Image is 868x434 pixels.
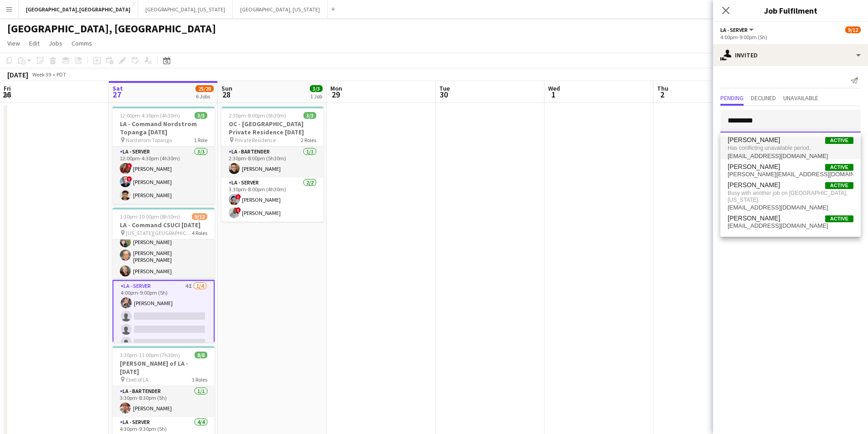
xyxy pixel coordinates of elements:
[192,376,207,383] span: 3 Roles
[236,194,241,199] span: !
[728,171,853,178] span: tina.2206@yahoo.com
[751,95,776,101] span: Declined
[310,85,323,92] span: 3/3
[221,120,324,136] h3: OC - [GEOGRAPHIC_DATA] Private Residence [DATE]
[825,137,853,144] span: Active
[4,37,24,49] a: View
[113,84,123,92] span: Sat
[138,0,233,18] button: [GEOGRAPHIC_DATA], [US_STATE]
[30,71,53,78] span: Week 39
[7,70,28,79] div: [DATE]
[4,84,11,92] span: Fri
[720,95,744,101] span: Pending
[113,386,215,417] app-card-role: LA - Bartender1/13:30pm-8:30pm (5h)[PERSON_NAME]
[194,137,207,143] span: 1 Role
[113,208,215,342] app-job-card: 1:30pm-10:00pm (8h30m)9/12LA - Command CSUCI [DATE] [US_STATE][GEOGRAPHIC_DATA]4 RolesLA - Server...
[845,26,861,33] span: 9/12
[728,214,780,222] span: Christina Martinez
[111,89,123,100] span: 27
[547,89,560,100] span: 1
[728,222,853,230] span: 143christinamartinezlove@gmail.com
[233,0,328,18] button: [GEOGRAPHIC_DATA], [US_STATE]
[220,89,232,100] span: 28
[113,280,215,352] app-card-role: LA - Server4I1/44:00pm-9:00pm (5h)[PERSON_NAME]
[720,26,748,33] span: LA - Server
[548,84,560,92] span: Wed
[195,112,207,119] span: 3/3
[221,178,324,222] app-card-role: LA - Server2/23:30pm-8:00pm (4h30m)![PERSON_NAME]![PERSON_NAME]
[329,89,342,100] span: 29
[127,163,132,168] span: !
[120,213,180,220] span: 1:30pm-10:00pm (8h30m)
[2,89,11,100] span: 26
[728,153,853,160] span: falcong3210@icloud.com
[728,181,780,189] span: Christina Hyde
[310,93,322,100] div: 1 Job
[656,89,668,100] span: 2
[301,137,316,143] span: 2 Roles
[192,213,207,220] span: 9/12
[126,376,149,383] span: Ebell of LA
[236,207,241,213] span: !
[825,215,853,222] span: Active
[657,84,668,92] span: Thu
[26,37,43,49] a: Edit
[45,37,66,49] a: Jobs
[19,0,138,18] button: [GEOGRAPHIC_DATA], [GEOGRAPHIC_DATA]
[7,22,216,36] h1: [GEOGRAPHIC_DATA], [GEOGRAPHIC_DATA]
[120,112,180,119] span: 12:00pm-4:30pm (4h30m)
[720,34,861,41] div: 4:00pm-9:00pm (5h)
[113,120,215,136] h3: LA - Command Nordstrom Topanga [DATE]
[720,26,755,33] button: LA - Server
[72,39,92,47] span: Comms
[229,112,286,119] span: 2:30pm-8:00pm (5h30m)
[330,84,342,92] span: Mon
[825,164,853,171] span: Active
[192,230,207,236] span: 4 Roles
[126,137,172,143] span: Nordstrom Topanga
[68,37,96,49] a: Comms
[235,137,276,143] span: Private Residence
[825,182,853,189] span: Active
[303,112,316,119] span: 3/3
[713,44,868,66] div: Invited
[127,176,132,182] span: !
[113,221,215,229] h3: LA - Command CSUCI [DATE]
[196,93,213,100] div: 6 Jobs
[438,89,450,100] span: 30
[7,39,20,47] span: View
[126,230,192,236] span: [US_STATE][GEOGRAPHIC_DATA]
[113,204,215,280] app-card-role: LA - Server4/43:00pm-9:00pm (6h)![DEMOGRAPHIC_DATA] [PERSON_NAME][PERSON_NAME][PERSON_NAME] [PERS...
[783,95,818,101] span: Unavailable
[728,144,853,152] span: Has conflicting unavailable period.
[221,147,324,178] app-card-role: LA - Bartender1/12:30pm-8:00pm (5h30m)[PERSON_NAME]
[29,39,40,47] span: Edit
[713,5,868,16] h3: Job Fulfilment
[439,84,450,92] span: Tue
[728,189,853,204] span: Busy with another job on [GEOGRAPHIC_DATA], [US_STATE].
[113,359,215,376] h3: [PERSON_NAME] of LA - [DATE]
[195,85,214,92] span: 25/28
[728,136,780,144] span: Christina Gonzalez
[49,39,62,47] span: Jobs
[120,352,180,358] span: 3:30pm-11:00pm (7h30m)
[728,163,780,171] span: Christina Hernandez
[113,107,215,204] app-job-card: 12:00pm-4:30pm (4h30m)3/3LA - Command Nordstrom Topanga [DATE] Nordstrom Topanga1 RoleLA - Server...
[113,147,215,204] app-card-role: LA - Server3/312:00pm-4:30pm (4h30m)![PERSON_NAME]![PERSON_NAME][PERSON_NAME]
[221,107,324,222] app-job-card: 2:30pm-8:00pm (5h30m)3/3OC - [GEOGRAPHIC_DATA] Private Residence [DATE] Private Residence2 RolesL...
[56,71,66,78] div: PDT
[728,204,853,211] span: hydeenergy13@gmail.com
[221,84,232,92] span: Sun
[195,352,207,358] span: 8/8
